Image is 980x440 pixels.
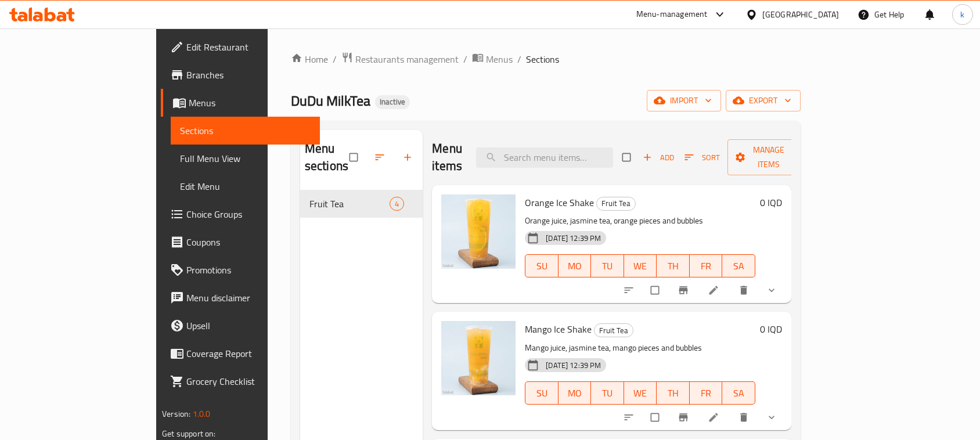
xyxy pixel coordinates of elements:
h6: 0 IQD [760,194,782,211]
svg: Show Choices [766,284,777,296]
span: Mango Ice Shake [525,320,592,338]
h6: 0 IQD [760,321,782,337]
span: Fruit Tea [595,324,633,337]
span: 1.0.0 [193,406,211,421]
button: TU [591,254,624,277]
a: Branches [161,61,320,89]
button: sort-choices [616,405,644,430]
button: MO [559,381,592,405]
li: / [333,52,337,66]
span: Orange Ice Shake [525,194,594,211]
svg: Show Choices [766,412,777,423]
button: show more [759,277,787,303]
button: Branch-specific-item [671,277,698,303]
span: Add [643,151,674,164]
span: Restaurants management [355,52,459,66]
button: Manage items [727,139,810,175]
span: TH [661,258,685,275]
div: Fruit Tea [594,323,633,337]
span: Menus [486,52,513,66]
a: Edit Restaurant [161,33,320,61]
li: / [463,52,467,66]
button: WE [624,254,657,277]
span: Inactive [375,97,410,107]
div: Fruit Tea [596,197,636,211]
span: Sections [526,52,559,66]
img: Orange Ice Shake [441,194,516,269]
a: Restaurants management [341,52,459,67]
a: Upsell [161,312,320,340]
p: Mango juice, jasmine tea, mango pieces and bubbles [525,341,755,355]
span: SA [727,385,751,402]
input: search [476,147,613,168]
span: FR [694,385,718,402]
button: MO [559,254,592,277]
button: import [647,90,721,111]
button: TH [657,254,690,277]
a: Edit menu item [708,412,722,423]
span: Choice Groups [186,207,311,221]
span: Grocery Checklist [186,374,311,388]
a: Sections [171,117,320,145]
a: Coverage Report [161,340,320,367]
span: Select section [615,146,640,168]
span: FR [694,258,718,275]
button: export [726,90,801,111]
li: / [517,52,521,66]
button: Sort [682,149,723,167]
span: Full Menu View [180,152,311,165]
span: MO [563,258,587,275]
span: Version: [162,406,190,421]
span: Select to update [644,406,668,428]
button: FR [690,381,723,405]
button: SA [722,381,755,405]
a: Promotions [161,256,320,284]
h2: Menu sections [305,140,350,175]
button: sort-choices [616,277,644,303]
div: items [390,197,404,211]
button: TU [591,381,624,405]
span: SA [727,258,751,275]
span: [DATE] 12:39 PM [541,233,606,244]
a: Edit Menu [171,172,320,200]
a: Edit menu item [708,284,722,296]
button: delete [731,405,759,430]
nav: Menu sections [300,185,423,222]
a: Coupons [161,228,320,256]
div: [GEOGRAPHIC_DATA] [762,8,839,21]
span: Add item [640,149,677,167]
p: Orange juice, jasmine tea, orange pieces and bubbles [525,214,755,228]
a: Menu disclaimer [161,284,320,312]
img: Mango Ice Shake [441,321,516,395]
span: Edit Menu [180,179,311,193]
span: export [735,93,791,108]
button: SU [525,381,558,405]
span: Select all sections [343,146,367,168]
a: Menus [472,52,513,67]
span: TU [596,258,619,275]
span: SU [530,258,553,275]
span: WE [629,258,653,275]
span: Fruit Tea [309,197,390,211]
div: Menu-management [636,8,708,21]
span: Edit Restaurant [186,40,311,54]
span: Upsell [186,319,311,333]
button: TH [657,381,690,405]
span: MO [563,385,587,402]
button: SU [525,254,558,277]
span: import [656,93,712,108]
span: TH [661,385,685,402]
button: Branch-specific-item [671,405,698,430]
span: DuDu MilkTea [291,88,370,114]
span: Select to update [644,279,668,301]
span: Sort items [677,149,727,167]
a: Menus [161,89,320,117]
nav: breadcrumb [291,52,801,67]
span: Sections [180,124,311,138]
span: Manage items [737,143,801,172]
span: k [960,8,964,21]
span: TU [596,385,619,402]
span: WE [629,385,653,402]
span: 4 [390,199,403,210]
button: Add [640,149,677,167]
